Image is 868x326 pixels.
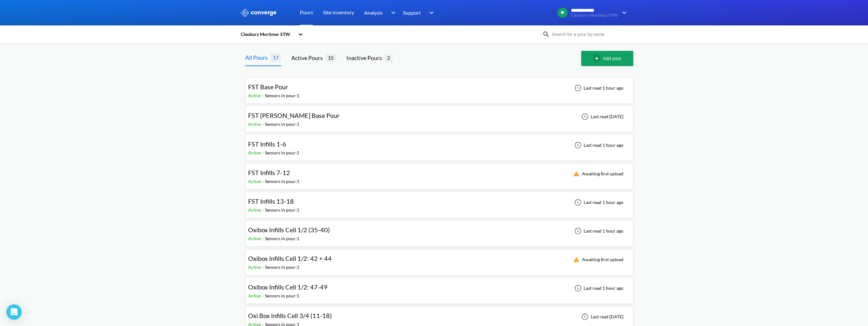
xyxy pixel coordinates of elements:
a: Oxibox Infills Cell 1/2 (35-40)Active-Sensors in pour:1Last read 1 hour ago [245,228,633,233]
a: FST [PERSON_NAME] Base PourActive-Sensors in pour:1Last read [DATE] [245,113,633,119]
span: Active [248,207,262,213]
span: - [262,121,265,127]
div: Sensors in pour: 1 [265,121,299,128]
div: Sensors in pour: 1 [265,178,299,185]
span: FST Infills 13-18 [248,197,294,205]
span: Active [248,93,262,98]
span: Oxibox Infills Cell 1/2 (35-40) [248,226,330,234]
a: FST Base PourActive-Sensors in pour:1Last read 1 hour ago [245,85,633,90]
span: Active [248,121,262,127]
div: All Pours [245,53,270,62]
div: Sensors in pour: 1 [265,207,299,214]
div: Last read [DATE] [578,113,625,120]
span: Active [248,293,262,298]
span: Support [403,9,421,17]
a: Oxibox Infills Cell 1/2: 42 + 44Active-Sensors in pour:1Awaiting first upload [245,256,633,262]
span: - [262,293,265,298]
div: Last read 1 hour ago [571,227,625,235]
div: Sensors in pour: 1 [265,92,299,99]
input: Search for a pour by name [550,31,627,38]
span: - [262,93,265,98]
div: Last read [DATE] [578,313,625,321]
span: Oxibox Infills Cell 1/2: 42 + 44 [248,255,332,262]
div: Last read 1 hour ago [571,84,625,92]
button: Add pour [581,51,633,66]
img: downArrow.svg [387,9,397,17]
a: Oxi Box Infills Cell 3/4 (11-18)Active-Sensors in pour:1Last read [DATE] [245,314,633,319]
span: Active [248,179,262,184]
div: Sensors in pour: 1 [265,149,299,156]
div: Active Pours [291,53,325,62]
span: 17 [270,53,281,61]
div: Sensors in pour: 1 [265,264,299,271]
span: Oxibox Infills Cell 1/2: 47-49 [248,283,328,291]
div: Open Intercom Messenger [6,304,22,320]
div: Awaiting first upload [569,170,625,178]
div: Last read 1 hour ago [571,141,625,149]
img: downArrow.svg [618,9,628,17]
span: 15 [325,54,336,62]
div: Sensors in pour: 1 [265,235,299,242]
img: downArrow.svg [425,9,435,17]
a: Oxibox Infills Cell 1/2: 47-49Active-Sensors in pour:1Last read 1 hour ago [245,285,633,290]
img: logo_ewhite.svg [240,9,277,17]
span: 2 [385,54,392,62]
span: - [262,207,265,213]
div: Sensors in pour: 1 [265,292,299,299]
span: FST Base Pour [248,83,288,91]
a: FST Infills 1-6Active-Sensors in pour:1Last read 1 hour ago [245,142,633,147]
span: - [262,264,265,270]
img: add-circle-outline.svg [593,55,603,62]
span: FST Infills 7-12 [248,169,290,176]
a: FST Infills 7-12Active-Sensors in pour:1Awaiting first upload [245,171,633,176]
span: Active [248,264,262,270]
img: icon-search.svg [542,31,550,38]
div: Cleobury Mortimer STW [240,31,295,38]
span: - [262,236,265,241]
div: Awaiting first upload [569,256,625,263]
span: Oxi Box Infills Cell 3/4 (11-18) [248,312,332,319]
div: Last read 1 hour ago [571,284,625,292]
span: Active [248,150,262,155]
div: Last read 1 hour ago [571,199,625,206]
div: Inactive Pours [346,53,385,62]
span: FST [PERSON_NAME] Base Pour [248,112,340,119]
span: - [262,150,265,155]
a: FST Infills 13-18Active-Sensors in pour:1Last read 1 hour ago [245,199,633,205]
span: Cleobury Mortimer STW [571,13,618,18]
span: Active [248,236,262,241]
span: - [262,179,265,184]
span: Analysis [364,9,383,17]
span: FST Infills 1-6 [248,140,286,148]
